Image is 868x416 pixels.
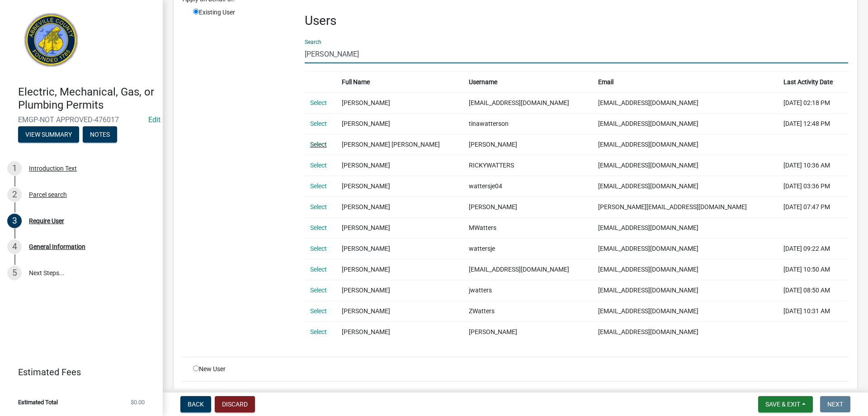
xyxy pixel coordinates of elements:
div: 5 [7,266,22,280]
img: Abbeville County, South Carolina [18,10,85,76]
div: General Information [29,244,85,250]
td: [EMAIL_ADDRESS][DOMAIN_NAME] [593,280,778,301]
td: [PERSON_NAME] [336,280,463,301]
div: Parcel search [29,191,67,198]
wm-modal-confirm: Edit Application Number [148,115,160,124]
a: Select [310,182,327,190]
td: [EMAIL_ADDRESS][DOMAIN_NAME] [593,113,778,134]
td: [DATE] 10:31 AM [778,301,848,321]
button: Back [180,396,211,412]
td: [PERSON_NAME] [336,259,463,280]
a: Select [310,99,327,106]
td: [EMAIL_ADDRESS][DOMAIN_NAME] [593,321,778,342]
h4: Electric, Mechanical, Gas, or Plumbing Permits [18,86,156,112]
div: New User [186,364,298,374]
td: RICKYWATTERS [463,155,593,176]
div: Require User [29,218,64,224]
td: [EMAIL_ADDRESS][DOMAIN_NAME] [463,92,593,113]
wm-modal-confirm: Notes [83,131,117,139]
a: Select [310,307,327,315]
a: Select [310,245,327,252]
td: [PERSON_NAME][EMAIL_ADDRESS][DOMAIN_NAME] [593,196,778,217]
div: 2 [7,187,22,202]
td: wattersje04 [463,176,593,196]
td: [PERSON_NAME] [336,238,463,259]
button: Save & Exit [758,396,813,412]
td: [EMAIL_ADDRESS][DOMAIN_NAME] [593,155,778,176]
td: [DATE] 08:50 AM [778,280,848,301]
td: [DATE] 10:36 AM [778,155,848,176]
td: [DATE] 07:47 PM [778,196,848,217]
td: [EMAIL_ADDRESS][DOMAIN_NAME] [593,176,778,196]
a: Select [310,224,327,231]
h3: Users [305,13,848,29]
div: 3 [7,214,22,228]
a: Select [310,266,327,273]
span: Back [188,401,204,408]
td: [PERSON_NAME] [336,113,463,134]
div: 4 [7,239,22,254]
td: [EMAIL_ADDRESS][DOMAIN_NAME] [593,259,778,280]
td: [PERSON_NAME] [336,155,463,176]
wm-modal-confirm: Summary [18,131,79,139]
a: Select [310,287,327,294]
td: [DATE] 09:22 AM [778,238,848,259]
td: [DATE] 10:50 AM [778,259,848,280]
td: [EMAIL_ADDRESS][DOMAIN_NAME] [593,92,778,113]
td: [EMAIL_ADDRESS][DOMAIN_NAME] [593,301,778,321]
th: Email [593,72,778,92]
a: Select [310,162,327,169]
td: [PERSON_NAME] [463,321,593,342]
td: [PERSON_NAME] [336,217,463,238]
td: [PERSON_NAME] [PERSON_NAME] [336,134,463,155]
div: Existing User [186,8,298,349]
button: Next [820,396,850,412]
a: Estimated Fees [7,363,148,381]
td: [DATE] 12:48 PM [778,113,848,134]
td: [EMAIL_ADDRESS][DOMAIN_NAME] [593,134,778,155]
div: Introduction Text [29,165,77,172]
td: [PERSON_NAME] [336,92,463,113]
th: Last Activity Date [778,72,848,92]
span: Save & Exit [765,401,800,408]
td: [DATE] 03:36 PM [778,176,848,196]
span: EMGP-NOT APPROVED-476017 [18,115,145,124]
td: [PERSON_NAME] [336,301,463,321]
a: Select [310,141,327,148]
span: $0.00 [131,399,145,405]
a: Select [310,203,327,210]
td: wattersje [463,238,593,259]
span: Estimated Total [18,399,58,405]
td: [PERSON_NAME] [336,196,463,217]
td: [EMAIL_ADDRESS][DOMAIN_NAME] [593,238,778,259]
td: [EMAIL_ADDRESS][DOMAIN_NAME] [463,259,593,280]
td: [PERSON_NAME] [336,321,463,342]
th: Username [463,72,593,92]
div: 1 [7,161,22,176]
a: Select [310,328,327,335]
td: [DATE] 02:18 PM [778,92,848,113]
td: jwatters [463,280,593,301]
td: tinawatterson [463,113,593,134]
th: Full Name [336,72,463,92]
td: [PERSON_NAME] [336,176,463,196]
button: Discard [215,396,255,412]
span: Next [827,401,843,408]
button: View Summary [18,126,79,143]
a: Edit [148,115,160,124]
button: Notes [83,126,117,143]
a: Select [310,120,327,127]
td: [PERSON_NAME] [463,196,593,217]
td: ZWatters [463,301,593,321]
td: [PERSON_NAME] [463,134,593,155]
div: Myself [186,389,298,398]
td: [EMAIL_ADDRESS][DOMAIN_NAME] [593,217,778,238]
td: MWatters [463,217,593,238]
